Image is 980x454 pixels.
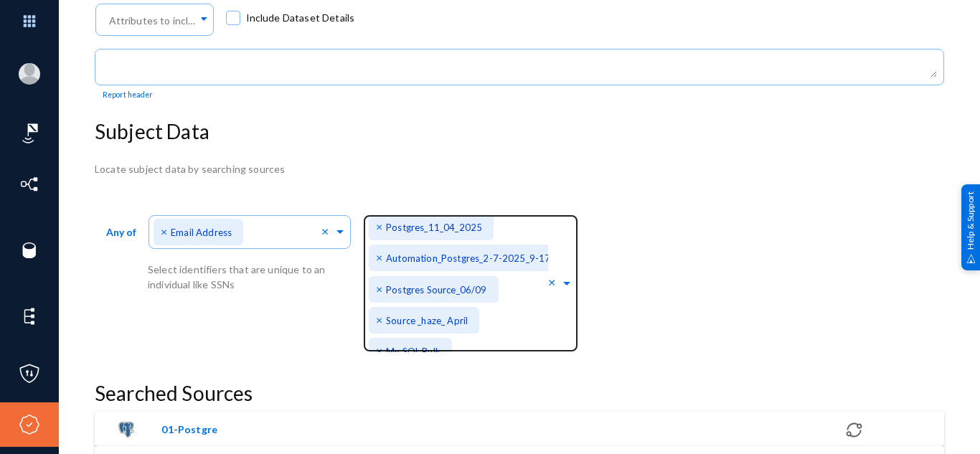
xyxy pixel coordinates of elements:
[386,252,566,264] span: Automation_Postgres_2-7-2025_9-17-11
[19,414,40,435] img: icon-compliance.svg
[106,8,202,34] div: Attributes to include in report...
[845,421,863,439] img: icon-auto.svg
[386,315,468,326] span: Source _haze_ April
[95,120,944,144] h3: Subject Data
[161,224,171,238] span: ×
[376,313,386,326] span: ×
[95,161,944,176] div: Locate subject data by searching sources
[19,174,40,195] img: icon-inventory.svg
[386,284,486,295] span: Postgres Source_06/09
[376,344,386,357] span: ×
[95,219,148,257] button: Any of
[118,422,134,438] img: pgsql.png
[321,224,334,240] span: Clear all
[376,219,386,233] span: ×
[376,250,386,264] span: ×
[961,184,980,270] div: Help & Support
[161,422,424,437] span: 01-Postgre
[548,275,560,290] span: Clear all
[19,363,40,384] img: icon-policies.svg
[19,306,40,327] img: icon-elements.svg
[19,240,40,261] img: icon-sources.svg
[19,63,40,85] img: blank-profile-picture.png
[19,123,40,144] img: icon-risk-sonar.svg
[171,227,232,238] span: Email Address
[386,222,482,233] span: Postgres_11_04_2025
[966,254,976,263] img: help_support.svg
[95,382,944,406] h3: Searched Sources
[386,346,440,357] span: My SQL Bulk
[376,282,386,295] span: ×
[8,6,51,37] img: app launcher
[106,219,136,245] p: Any of
[148,262,363,292] div: Select identifiers that are unique to an individual like SSNs
[246,7,355,29] span: Include Dataset Details
[103,90,153,100] mat-hint: Report header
